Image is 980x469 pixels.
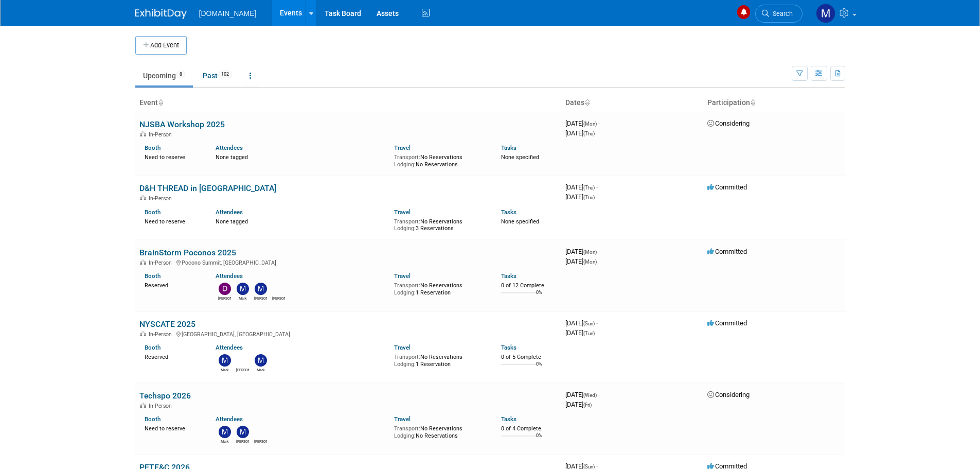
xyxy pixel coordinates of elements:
span: (Thu) [583,195,595,200]
img: Stephen Bart [255,426,267,438]
button: Add Event [135,36,187,55]
img: Mark Menzella [237,283,249,295]
div: 0 of 12 Complete [501,282,557,289]
a: Past102 [195,66,240,85]
img: In-Person Event [140,403,146,408]
a: Booth [145,415,161,423]
div: Need to reserve [145,152,201,161]
a: Tasks [501,144,516,151]
div: Pocono Summit, [GEOGRAPHIC_DATA] [139,258,557,266]
span: Transport: [394,282,420,289]
span: Considering [707,391,750,398]
td: 0% [536,290,542,304]
div: Reserved [145,352,201,361]
span: - [598,391,600,398]
span: (Thu) [583,131,595,136]
a: BrainStorm Poconos 2025 [139,248,236,257]
a: D&H THREAD in [GEOGRAPHIC_DATA] [139,183,276,193]
a: Tasks [501,344,516,351]
div: [GEOGRAPHIC_DATA], [GEOGRAPHIC_DATA] [139,329,557,338]
span: Committed [707,319,747,327]
span: (Tue) [583,331,595,336]
span: - [598,119,600,127]
img: ExhibitDay [135,9,187,19]
div: Damien Dimino [218,295,231,301]
span: In-Person [149,195,175,202]
span: Lodging: [394,289,416,296]
span: (Wed) [583,392,597,398]
span: 8 [176,71,185,78]
div: Matthew Levin [254,295,267,301]
div: No Reservations 1 Reservation [394,352,486,368]
div: No Reservations 3 Reservations [394,216,486,232]
img: In-Person Event [140,195,146,200]
a: Travel [394,144,411,151]
div: Stephen Bart [236,367,249,373]
img: Mark Menzella [219,354,231,367]
span: [DATE] [565,257,597,265]
span: (Fri) [583,402,592,408]
td: 0% [536,433,542,447]
a: Attendees [216,415,243,423]
div: Stephen Bart [272,295,285,301]
a: Attendees [216,209,243,216]
span: [DATE] [565,129,595,137]
span: - [598,248,600,255]
img: Mark Triftshauser [255,354,267,367]
span: (Sun) [583,321,595,326]
a: Techspo 2026 [139,391,191,401]
a: Upcoming8 [135,66,193,85]
a: Tasks [501,209,516,216]
a: Travel [394,415,411,423]
div: Matthew Levin [236,438,249,444]
div: Need to reserve [145,423,201,432]
span: (Thu) [583,185,595,190]
div: No Reservations 1 Reservation [394,280,486,296]
div: Mark Menzella [218,367,231,373]
span: In-Person [149,331,175,338]
a: Sort by Start Date [584,98,590,107]
span: [DATE] [565,401,592,408]
img: In-Person Event [140,131,146,136]
span: Transport: [394,425,420,432]
a: Search [755,5,803,23]
div: Stephen Bart [254,438,267,444]
span: (Mon) [583,259,597,265]
span: Transport: [394,218,420,225]
img: Mark Menzella [816,4,835,23]
img: Matthew Levin [237,426,249,438]
div: Mark Triftshauser [254,367,267,373]
div: No Reservations No Reservations [394,152,486,168]
span: (Mon) [583,121,597,127]
span: Considering [707,119,750,127]
a: Travel [394,272,411,280]
span: Lodging: [394,432,416,439]
a: Booth [145,144,161,151]
span: [DATE] [565,329,595,337]
a: Attendees [216,344,243,351]
a: Attendees [216,272,243,280]
th: Dates [561,94,703,112]
td: 0% [536,361,542,375]
div: Mark Menzella [236,295,249,301]
a: Sort by Event Name [158,98,163,107]
span: Lodging: [394,361,416,368]
img: Matthew Levin [255,283,267,295]
a: NJSBA Workshop 2025 [139,119,225,129]
span: Committed [707,248,747,255]
span: Transport: [394,154,420,161]
span: - [596,183,598,191]
span: [DATE] [565,391,600,398]
div: Mark Menzella [218,438,231,444]
img: Stephen Bart [273,283,285,295]
img: Damien Dimino [219,283,231,295]
span: [DATE] [565,248,600,255]
span: [DATE] [565,193,595,201]
div: 0 of 4 Complete [501,425,557,432]
img: In-Person Event [140,331,146,336]
a: Booth [145,344,161,351]
div: None tagged [216,152,386,161]
a: Booth [145,272,161,280]
span: [DATE] [565,183,598,191]
a: Travel [394,344,411,351]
